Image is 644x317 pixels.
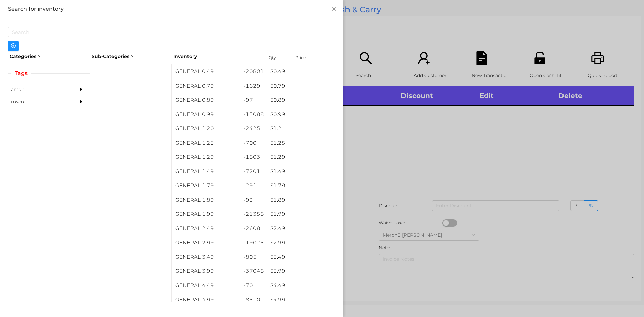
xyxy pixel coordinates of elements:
[267,221,335,236] div: $ 2.49
[240,178,267,193] div: -291
[79,87,84,92] i: icon: caret-right
[240,150,267,164] div: -1803
[240,136,267,150] div: -700
[267,107,335,122] div: $ 0.99
[172,64,240,79] div: GENERAL 0.49
[90,51,172,62] div: Sub-Categories >
[240,107,267,122] div: -15088
[267,250,335,264] div: $ 3.49
[267,235,335,250] div: $ 2.99
[267,164,335,179] div: $ 1.49
[267,193,335,207] div: $ 1.89
[173,53,260,60] div: Inventory
[172,107,240,122] div: GENERAL 0.99
[240,235,267,250] div: -19025
[172,150,240,164] div: GENERAL 1.29
[240,93,267,107] div: -97
[240,278,267,293] div: -70
[240,207,267,221] div: -21358
[240,193,267,207] div: -92
[267,207,335,221] div: $ 1.99
[240,250,267,264] div: -805
[267,264,335,278] div: $ 3.99
[240,121,267,136] div: -2425
[8,83,69,96] div: aman
[293,53,320,62] div: Price
[240,221,267,236] div: -2608
[172,121,240,136] div: GENERAL 1.20
[267,278,335,293] div: $ 4.49
[267,79,335,93] div: $ 0.79
[172,278,240,293] div: GENERAL 4.49
[267,93,335,107] div: $ 0.89
[267,53,287,62] div: Qty
[267,293,335,307] div: $ 4.99
[240,164,267,179] div: -7201
[172,178,240,193] div: GENERAL 1.79
[172,293,240,307] div: GENERAL 4.99
[267,121,335,136] div: $ 1.2
[172,193,240,207] div: GENERAL 1.89
[267,64,335,79] div: $ 0.49
[172,250,240,264] div: GENERAL 3.49
[172,221,240,236] div: GENERAL 2.49
[8,27,335,37] input: Search...
[172,164,240,179] div: GENERAL 1.49
[172,235,240,250] div: GENERAL 2.99
[11,69,31,77] span: Tags
[240,79,267,93] div: -1629
[267,178,335,193] div: $ 1.79
[172,264,240,278] div: GENERAL 3.99
[8,5,335,13] div: Search for inventory
[267,150,335,164] div: $ 1.29
[240,264,267,278] div: -37048
[172,207,240,221] div: GENERAL 1.99
[79,99,84,104] i: icon: caret-right
[240,64,267,79] div: -20801
[8,96,69,108] div: royco
[172,79,240,93] div: GENERAL 0.79
[8,41,19,51] button: icon: plus-circle
[172,93,240,107] div: GENERAL 0.89
[172,136,240,150] div: GENERAL 1.25
[8,51,90,62] div: Categories >
[331,6,337,12] i: icon: close
[267,136,335,150] div: $ 1.25
[240,293,267,314] div: -8510.5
